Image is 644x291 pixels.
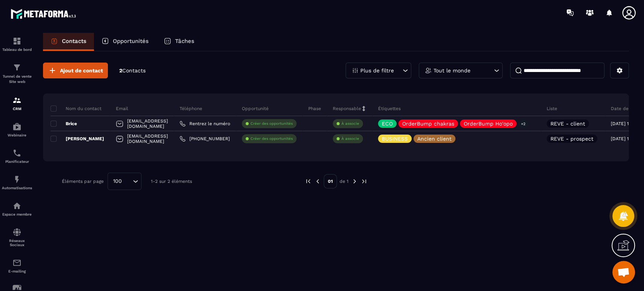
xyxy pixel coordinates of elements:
[2,47,32,52] p: Tableau de bord
[305,178,312,185] img: prev
[433,68,470,73] p: Tout le monde
[43,33,94,51] a: Contacts
[180,136,230,142] a: [PHONE_NUMBER]
[402,121,454,126] p: OrderBump chakras
[2,159,32,164] p: Planificateur
[60,67,103,74] span: Ajout de contact
[113,38,149,44] p: Opportunités
[43,63,108,78] button: Ajout de contact
[94,33,156,51] a: Opportunités
[51,121,77,127] p: Brice
[2,222,32,253] a: social-networksocial-networkRéseaux Sociaux
[251,136,293,141] p: Créer des opportunités
[340,178,349,184] p: de 1
[378,106,401,112] p: Étiquettes
[12,149,22,158] img: scheduler
[2,212,32,216] p: Espace membre
[180,106,202,112] p: Téléphone
[518,120,528,128] p: +2
[361,178,367,185] img: next
[62,38,86,44] p: Contacts
[122,67,146,74] span: Contacts
[2,196,32,222] a: automationsautomationsEspace membre
[151,179,192,184] p: 1-2 sur 2 éléments
[611,136,638,141] p: [DATE] 15:00
[417,136,452,141] p: Ancien client
[351,178,358,185] img: next
[2,133,32,137] p: Webinaire
[2,143,32,169] a: schedulerschedulerPlanificateur
[108,173,141,190] div: Search for option
[119,67,146,74] p: 2
[2,74,32,84] p: Tunnel de vente Site web
[12,122,22,131] img: automations
[341,136,359,141] p: À associe
[464,121,513,126] p: OrderBump Ho'opo
[12,201,22,210] img: automations
[12,258,22,267] img: email
[12,63,22,72] img: formation
[382,136,408,141] p: BUSINESS
[2,253,32,279] a: emailemailE-mailing
[242,106,269,112] p: Opportunité
[111,177,124,185] span: 100
[51,136,104,142] p: [PERSON_NAME]
[12,96,22,105] img: formation
[550,136,593,141] p: REVE - prospect
[314,178,321,185] img: prev
[51,106,101,112] p: Nom du contact
[324,174,337,188] p: 01
[2,239,32,247] p: Réseaux Sociaux
[612,261,635,283] div: Ouvrir le chat
[333,106,361,112] p: Responsable
[12,175,22,184] img: automations
[251,121,293,126] p: Créer des opportunités
[2,186,32,190] p: Automatisations
[124,177,131,185] input: Search for option
[547,106,557,112] p: Liste
[2,31,32,57] a: formationformationTableau de bord
[11,7,78,21] img: logo
[611,121,638,126] p: [DATE] 15:41
[12,228,22,237] img: social-network
[2,269,32,273] p: E-mailing
[308,106,321,112] p: Phase
[175,38,194,44] p: Tâches
[62,179,104,184] p: Éléments par page
[2,57,32,90] a: formationformationTunnel de vente Site web
[382,121,393,126] p: ECO
[360,68,394,73] p: Plus de filtre
[156,33,202,51] a: Tâches
[116,106,128,112] p: Email
[550,121,585,126] p: REVE - client
[2,107,32,111] p: CRM
[341,121,359,126] p: À associe
[2,116,32,143] a: automationsautomationsWebinaire
[12,37,22,46] img: formation
[2,169,32,196] a: automationsautomationsAutomatisations
[2,90,32,116] a: formationformationCRM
